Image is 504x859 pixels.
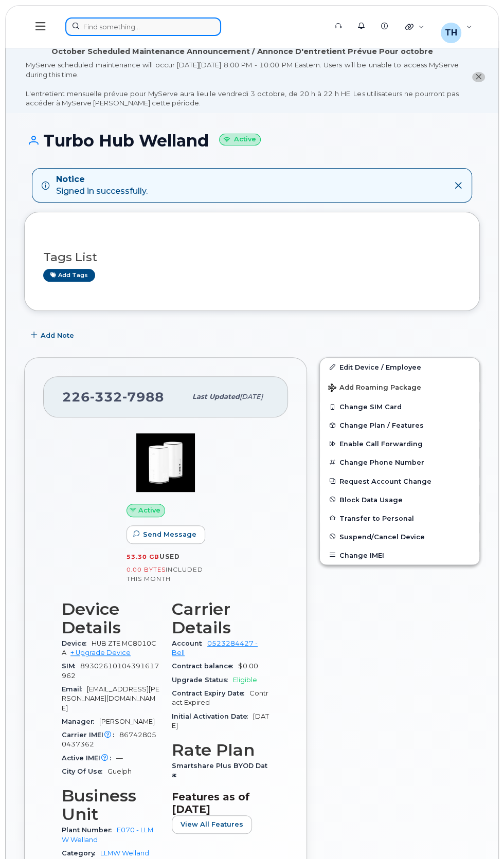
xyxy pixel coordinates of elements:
a: E070 - LLMW Welland [62,826,153,843]
button: Request Account Change [320,472,479,490]
span: View All Features [181,819,243,829]
a: 0523284427 - Bell [172,639,258,656]
div: MyServe scheduled maintenance will occur [DATE][DATE] 8:00 PM - 10:00 PM Eastern. Users will be u... [26,60,459,108]
a: Add tags [43,269,95,282]
span: SIM [62,662,80,670]
span: [PERSON_NAME] [99,718,155,725]
span: 89302610104391617962 [62,662,159,679]
span: Send Message [143,529,196,539]
span: Add Note [41,331,74,340]
span: [EMAIL_ADDRESS][PERSON_NAME][DOMAIN_NAME] [62,685,159,712]
span: Smartshare Plus BYOD Data [172,762,267,779]
span: Initial Activation Date [172,712,253,720]
button: View All Features [172,815,252,834]
span: Contract Expiry Date [172,689,249,697]
span: Guelph [107,767,132,775]
div: October Scheduled Maintenance Announcement / Annonce D'entretient Prévue Pour octobre [51,46,433,57]
h3: Features as of [DATE] [172,791,269,815]
span: Enable Call Forwarding [339,440,423,448]
span: 332 [90,389,122,405]
span: 0.00 Bytes [127,566,166,573]
span: City Of Use [62,767,107,775]
img: image20231002-3703462-1jz5835.jpeg [135,432,196,494]
span: Carrier IMEI [62,731,119,739]
button: Add Roaming Package [320,376,479,397]
a: LLMW Welland [100,849,149,857]
span: HUB ZTE MC8010CA [62,639,156,656]
button: Change SIM Card [320,397,479,416]
button: Send Message [127,525,205,544]
span: Suspend/Cancel Device [339,533,425,540]
span: 226 [62,389,164,405]
h3: Rate Plan [172,741,269,759]
span: Upgrade Status [172,676,233,684]
span: Contract balance [172,662,238,670]
h1: Turbo Hub Welland [24,132,480,150]
a: Edit Device / Employee [320,358,479,376]
span: — [116,754,123,762]
span: Active [138,505,160,515]
button: close notification [472,72,485,83]
button: Transfer to Personal [320,509,479,527]
span: Category [62,849,100,857]
span: Email [62,685,87,693]
span: [DATE] [172,712,269,729]
span: 53.30 GB [127,553,159,560]
button: Add Note [24,326,83,345]
span: Change Plan / Features [339,422,424,429]
button: Enable Call Forwarding [320,434,479,453]
small: Active [219,134,261,145]
button: Change Plan / Features [320,416,479,434]
span: Eligible [233,676,257,684]
button: Change Phone Number [320,453,479,471]
span: Plant Number [62,826,117,834]
span: Last updated [192,393,240,400]
span: used [159,553,180,560]
strong: Notice [56,174,148,186]
button: Suspend/Cancel Device [320,527,479,546]
span: $0.00 [238,662,258,670]
span: Device [62,639,92,647]
button: Change IMEI [320,546,479,564]
span: [DATE] [240,393,263,400]
span: Active IMEI [62,754,116,762]
span: Manager [62,718,99,725]
span: 7988 [122,389,164,405]
h3: Device Details [62,600,159,637]
span: Account [172,639,207,647]
div: Signed in successfully. [56,174,148,197]
h3: Business Unit [62,787,159,824]
button: Block Data Usage [320,490,479,509]
a: + Upgrade Device [70,649,131,656]
h3: Carrier Details [172,600,269,637]
span: Add Roaming Package [328,383,421,393]
h3: Tags List [43,251,461,264]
